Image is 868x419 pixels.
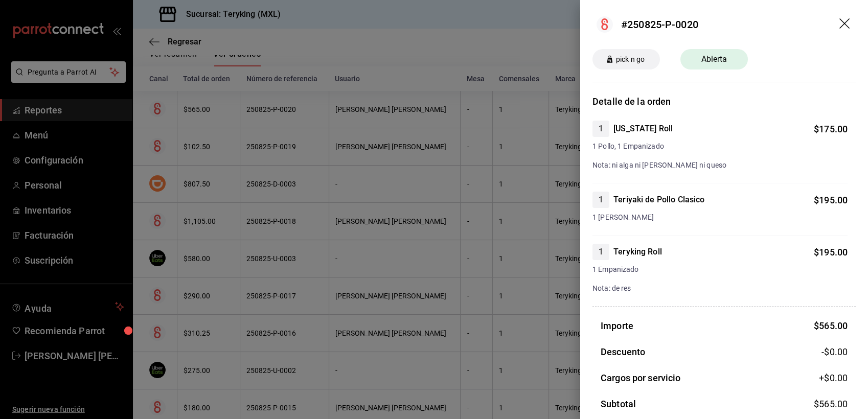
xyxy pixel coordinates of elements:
[613,194,704,206] h4: Teriyaki de Pollo Clasico
[612,54,649,65] span: pick n go
[592,264,848,275] span: 1 Empanizado
[613,246,662,258] h4: Teryking Roll
[601,371,681,385] h3: Cargos por servicio
[592,284,631,292] span: Nota: de res
[601,397,636,411] h3: Subtotal
[821,345,848,359] span: -$0.00
[814,124,848,134] span: $ 175.00
[601,319,633,333] h3: Importe
[814,195,848,205] span: $ 195.00
[819,371,848,385] span: +$ 0.00
[814,320,848,331] span: $ 565.00
[839,18,852,31] button: drag
[592,95,856,108] h3: Detalle de la orden
[814,399,848,409] span: $ 565.00
[592,246,609,258] span: 1
[592,123,609,135] span: 1
[592,141,848,152] span: 1 Pollo, 1 Empanizado
[621,17,698,32] div: #250825-P-0020
[601,345,645,359] h3: Descuento
[592,212,848,223] span: 1 [PERSON_NAME]
[814,247,848,258] span: $ 195.00
[695,53,734,65] span: Abierta
[613,123,673,135] h4: [US_STATE] Roll
[592,194,609,206] span: 1
[592,161,726,169] span: Nota: ni alga ni [PERSON_NAME] ni queso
